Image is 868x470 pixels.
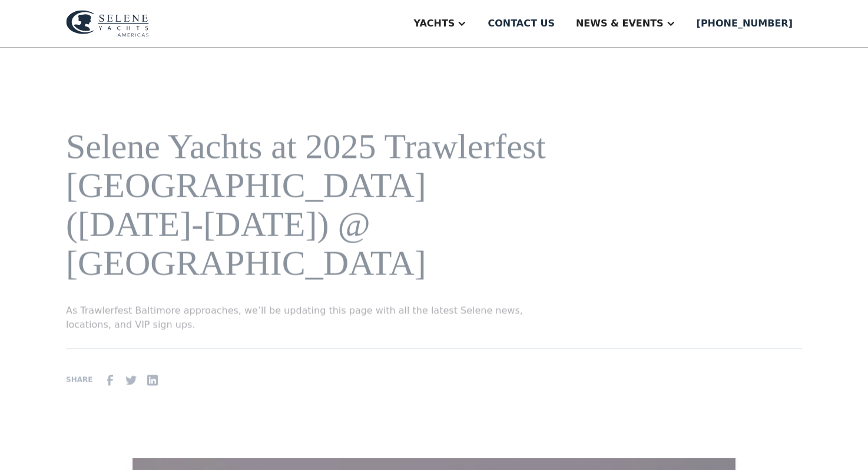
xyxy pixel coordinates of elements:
[103,373,117,387] img: facebook
[488,16,555,31] div: Contact us
[124,373,138,387] img: Twitter
[697,16,793,31] div: [PHONE_NUMBER]
[413,16,455,31] div: Yachts
[576,16,664,31] div: News & EVENTS
[66,375,92,385] div: SHARE
[66,304,556,332] p: As Trawlerfest Baltimore approaches, we’ll be updating this page with all the latest Selene news,...
[66,10,149,37] img: logo
[66,127,556,283] h1: Selene Yachts at 2025 Trawlerfest [GEOGRAPHIC_DATA] ([DATE]-[DATE]) @ [GEOGRAPHIC_DATA]
[145,373,160,387] img: Linkedin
